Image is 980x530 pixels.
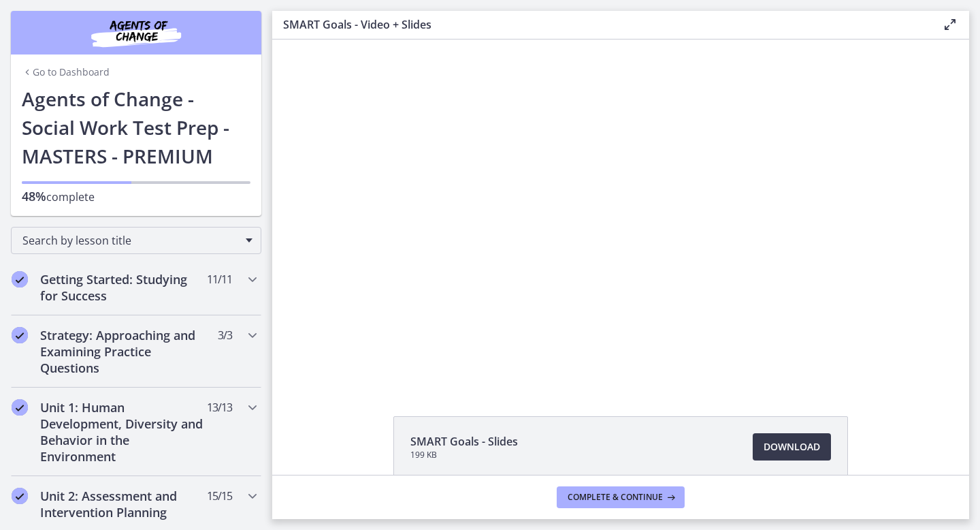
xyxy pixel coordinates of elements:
span: SMART Goals - Slides [410,433,518,450]
h2: Strategy: Approaching and Examining Practice Questions [40,327,206,376]
i: Completed [12,271,28,287]
h1: Agents of Change - Social Work Test Prep - MASTERS - PREMIUM [22,84,250,170]
span: 199 KB [410,450,518,461]
span: Complete & continue [568,492,663,503]
span: 15 / 15 [207,488,232,504]
span: Search by lesson title [22,233,239,248]
img: Agents of Change Social Work Test Prep [54,16,218,49]
div: Search by lesson title [11,227,261,254]
h2: Unit 1: Human Development, Diversity and Behavior in the Environment [40,399,206,465]
i: Completed [12,488,28,504]
span: 48% [22,188,46,204]
p: complete [22,188,250,205]
h2: Getting Started: Studying for Success [40,271,206,304]
h2: Unit 2: Assessment and Intervention Planning [40,488,206,520]
iframe: To enrich screen reader interactions, please activate Accessibility in Grammarly extension settings [272,40,969,385]
a: Download [753,433,831,461]
h3: SMART Goals - Video + Slides [283,16,920,33]
span: Download [764,439,820,455]
span: 11 / 11 [207,271,232,287]
a: Go to Dashboard [22,65,110,79]
i: Completed [12,399,28,416]
span: 3 / 3 [218,327,232,343]
i: Completed [12,327,28,343]
span: 13 / 13 [207,399,232,416]
button: Complete & continue [557,486,685,508]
